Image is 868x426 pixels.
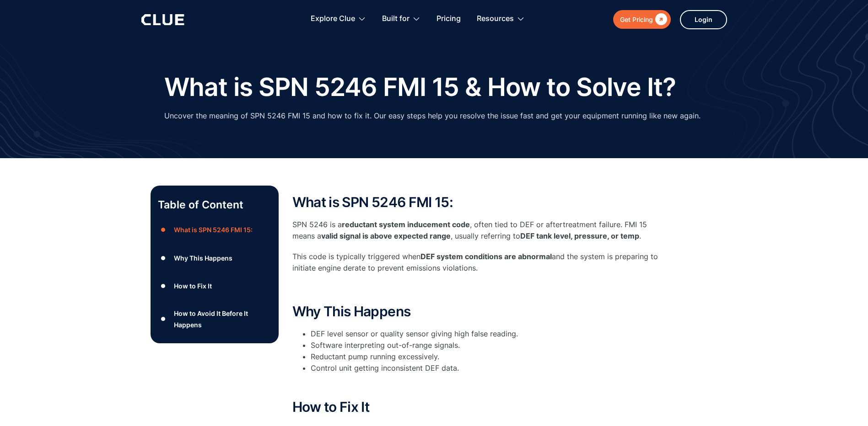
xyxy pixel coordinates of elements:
p: Table of Content [158,197,271,212]
a: ●Why This Happens [158,251,271,265]
div: ● [158,251,169,265]
p: ‍ [292,379,658,390]
p: Uncover the meaning of SPN 5246 FMI 15 and how to fix it. Our easy steps help you resolve the iss... [164,110,701,122]
p: ‍ [292,283,658,295]
li: Control unit getting inconsistent DEF data. [311,362,658,374]
div: ● [158,279,169,293]
a: ●How to Fix It [158,279,271,293]
div: Resources [477,5,514,33]
li: DEF level sensor or quality sensor giving high false reading. [311,328,658,340]
h2: What is SPN 5246 FMI 15: [292,195,658,210]
div: Explore Clue [311,5,355,33]
a: Login [680,10,727,29]
h2: How to Fix It [292,399,658,415]
h2: Why This Happens [292,304,658,319]
div: ● [158,223,169,237]
strong: DEF tank level, pressure, or temp [520,231,639,240]
div: Why This Happens [174,252,232,264]
div: Built for [382,5,421,33]
a: Get Pricing [613,10,671,29]
div: What is SPN 5246 FMI 15: [174,224,253,235]
a: ●How to Avoid It Before It Happens [158,308,271,330]
li: Reductant pump running excessively. [311,351,658,362]
h1: What is SPN 5246 FMI 15 & How to Solve It? [164,73,676,101]
div: Resources [477,5,525,33]
div: Explore Clue [311,5,366,33]
div: How to Avoid It Before It Happens [174,308,271,330]
div:  [653,14,667,25]
a: ●What is SPN 5246 FMI 15: [158,223,271,237]
div: ● [158,312,169,326]
div: Get Pricing [620,14,653,25]
div: Built for [382,5,410,33]
a: Pricing [437,5,461,33]
p: This code is typically triggered when and the system is preparing to initiate engine derate to pr... [292,251,658,274]
strong: DEF system conditions are abnormal [421,252,552,261]
li: Software interpreting out-of-range signals. [311,340,658,351]
strong: valid signal is above expected range [321,231,451,240]
p: SPN 5246 is a , often tied to DEF or aftertreatment failure. FMI 15 means a , usually referring to . [292,219,658,242]
div: How to Fix It [174,280,212,292]
strong: reductant system inducement code [342,220,470,229]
